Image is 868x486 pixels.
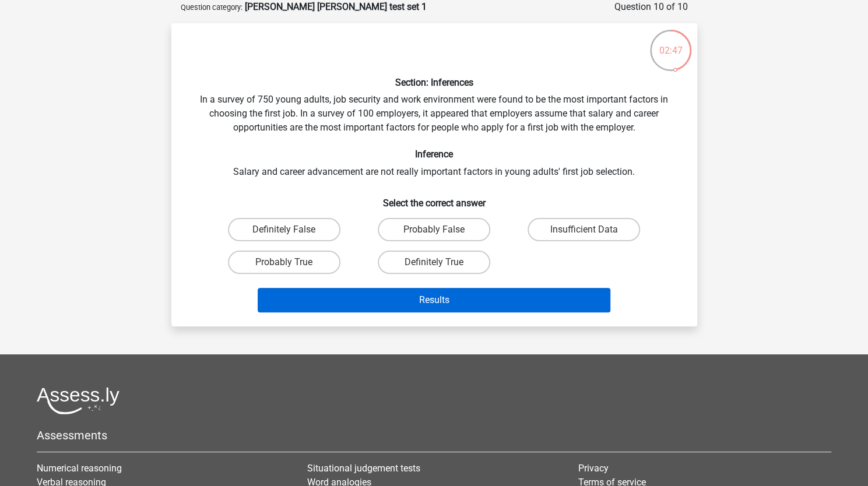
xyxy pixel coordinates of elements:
label: Insufficient Data [528,218,640,241]
h6: Select the correct answer [190,188,679,209]
small: Question category: [181,3,243,12]
h5: Assessments [37,428,831,442]
label: Definitely True [378,251,490,274]
img: Assessly logo [37,387,120,414]
label: Definitely False [228,218,340,241]
h6: Inference [190,149,679,160]
div: 02:47 [649,29,693,58]
label: Probably False [378,218,490,241]
a: Situational judgement tests [307,463,420,474]
a: Numerical reasoning [37,463,122,474]
h6: Section: Inferences [190,77,679,88]
strong: [PERSON_NAME] [PERSON_NAME] test set 1 [245,1,427,12]
div: In a survey of 750 young adults, job security and work environment were found to be the most impo... [176,33,693,317]
label: Probably True [228,251,340,274]
a: Privacy [578,463,609,474]
button: Results [258,288,610,312]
